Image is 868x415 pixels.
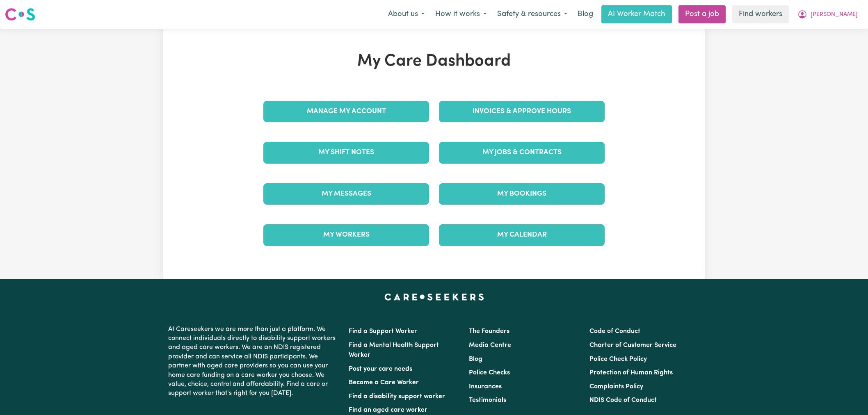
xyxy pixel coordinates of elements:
[439,101,605,122] a: Invoices & Approve Hours
[349,393,445,400] a: Find a disability support worker
[384,294,484,300] a: Careseekers home page
[349,342,439,358] a: Find a Mental Health Support Worker
[469,397,506,404] a: Testimonials
[589,383,643,390] a: Complaints Policy
[573,5,598,23] a: Blog
[469,356,482,363] a: Blog
[589,356,647,363] a: Police Check Policy
[263,142,429,163] a: My Shift Notes
[349,366,412,372] a: Post your care needs
[263,183,429,205] a: My Messages
[263,101,429,122] a: Manage My Account
[589,369,673,376] a: Protection of Human Rights
[469,342,511,349] a: Media Centre
[5,5,35,24] a: Careseekers logo
[469,383,502,390] a: Insurances
[589,328,640,335] a: Code of Conduct
[263,224,429,246] a: My Workers
[589,397,657,404] a: NDIS Code of Conduct
[792,6,863,23] button: My Account
[5,7,35,22] img: Careseekers logo
[439,142,605,163] a: My Jobs & Contracts
[678,5,726,23] a: Post a job
[589,342,676,349] a: Charter of Customer Service
[383,6,430,23] button: About us
[811,10,858,19] span: [PERSON_NAME]
[469,328,509,335] a: The Founders
[168,322,339,401] p: At Careseekers we are more than just a platform. We connect individuals directly to disability su...
[258,52,610,71] h1: My Care Dashboard
[469,369,510,376] a: Police Checks
[835,382,861,408] iframe: Button to launch messaging window
[492,6,573,23] button: Safety & resources
[439,183,605,205] a: My Bookings
[732,5,789,23] a: Find workers
[430,6,492,23] button: How it works
[439,224,605,246] a: My Calendar
[601,5,672,23] a: AI Worker Match
[349,407,427,413] a: Find an aged care worker
[349,379,419,386] a: Become a Care Worker
[349,328,417,335] a: Find a Support Worker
